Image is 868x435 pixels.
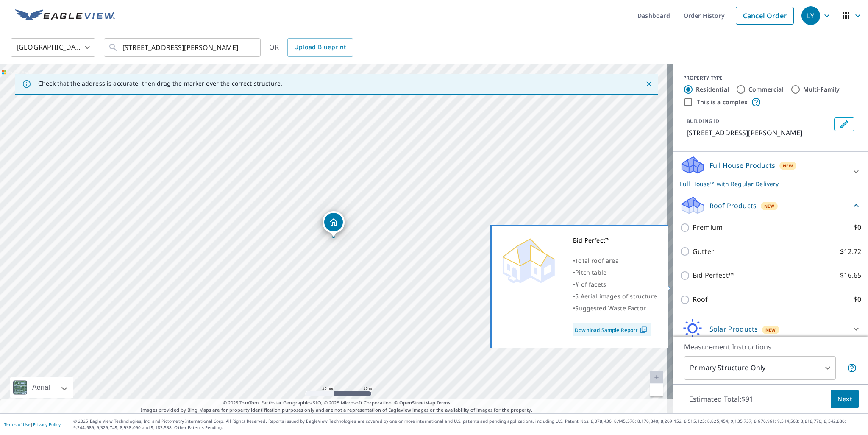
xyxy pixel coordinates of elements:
[323,211,345,237] div: Dropped pin, building 1, Residential property, 71575 Chini Orchard Rd Flushing, OH 43977
[437,399,451,406] a: Terms
[764,203,775,209] span: New
[573,302,657,314] div: •
[287,38,353,57] a: Upload Blueprint
[680,155,861,188] div: Full House ProductsNewFull House™ with Regular Delivery
[854,222,861,233] p: $0
[294,42,346,53] span: Upload Blueprint
[834,117,854,131] button: Edit building 1
[697,98,748,106] label: This is a complex
[122,36,243,59] input: Search by address or latitude-longitude
[399,399,435,406] a: OpenStreetMap
[765,326,776,333] span: New
[684,356,836,380] div: Primary Structure Only
[73,418,864,431] p: © 2025 Eagle View Technologies, Inc. and Pictometry International Corp. All Rights Reserved. Repo...
[683,74,858,82] div: PROPERTY TYPE
[650,371,663,384] a: Current Level 20, Zoom In Disabled
[837,394,852,404] span: Next
[831,390,859,409] button: Next
[10,377,73,398] div: Aerial
[680,319,861,339] div: Solar ProductsNew
[38,80,282,87] p: Check that the address is accurate, then drag the marker over the correct structure.
[575,292,657,300] span: 5 Aerial images of structure
[696,85,729,94] label: Residential
[783,162,793,169] span: New
[687,117,719,125] p: BUILDING ID
[680,179,846,188] p: Full House™ with Regular Delivery
[650,384,663,396] a: Current Level 20, Zoom Out
[573,323,651,336] a: Download Sample Report
[748,85,784,94] label: Commercial
[693,294,708,305] p: Roof
[840,246,861,257] p: $12.72
[709,160,775,170] p: Full House Products
[33,421,61,427] a: Privacy Policy
[30,377,53,398] div: Aerial
[854,294,861,305] p: $0
[682,390,760,408] p: Estimated Total: $91
[687,128,831,138] p: [STREET_ADDRESS][PERSON_NAME]
[4,422,61,427] p: |
[801,6,820,25] div: LY
[736,7,794,25] a: Cancel Order
[575,304,646,312] span: Suggested Waste Factor
[709,324,758,334] p: Solar Products
[499,234,558,285] img: Premium
[709,201,757,211] p: Roof Products
[638,326,649,334] img: Pdf Icon
[693,246,714,257] p: Gutter
[573,290,657,302] div: •
[575,268,606,276] span: Pitch table
[575,280,606,288] span: # of facets
[573,234,657,246] div: Bid Perfect™
[847,363,857,373] span: Your report will include only the primary structure on the property. For example, a detached gara...
[840,270,861,281] p: $16.65
[573,267,657,279] div: •
[643,78,654,89] button: Close
[573,255,657,267] div: •
[11,36,95,59] div: [GEOGRAPHIC_DATA]
[693,222,723,233] p: Premium
[269,38,353,57] div: OR
[4,421,31,427] a: Terms of Use
[680,195,861,215] div: Roof ProductsNew
[693,270,734,281] p: Bid Perfect™
[15,9,115,22] img: EV Logo
[803,85,840,94] label: Multi-Family
[223,399,451,407] span: © 2025 TomTom, Earthstar Geographics SIO, © 2025 Microsoft Corporation, ©
[573,279,657,290] div: •
[575,257,619,265] span: Total roof area
[684,342,857,352] p: Measurement Instructions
